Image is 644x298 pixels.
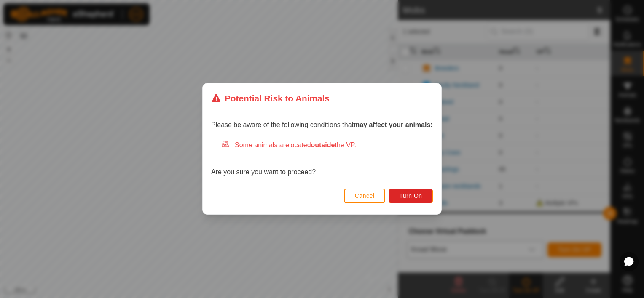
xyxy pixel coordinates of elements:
[211,141,433,178] div: Are you sure you want to proceed?
[354,122,433,129] strong: may affect your animals:
[311,142,335,149] strong: outside
[400,193,422,200] span: Turn On
[211,92,330,105] div: Potential Risk to Animals
[344,189,386,203] button: Cancel
[389,189,433,203] button: Turn On
[211,122,433,129] span: Please be aware of the following conditions that
[221,141,433,151] div: Some animals are
[355,193,375,200] span: Cancel
[289,142,356,149] span: located the VP.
